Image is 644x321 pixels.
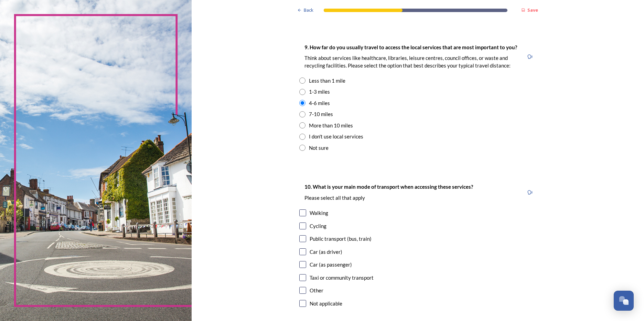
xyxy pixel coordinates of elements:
button: Open Chat [614,291,634,311]
div: Walking [310,209,328,217]
div: Less than 1 mile [309,77,345,85]
div: 1-3 miles [309,88,330,96]
p: Please select all that apply [304,194,473,201]
div: 7-10 miles [309,110,333,118]
div: Not applicable [310,300,342,308]
div: Car (as driver) [310,248,342,256]
strong: 9. How far do you usually travel to access the local services that are most important to you? [304,44,517,50]
div: 4-6 miles [309,99,330,107]
div: Taxi or community transport [310,274,374,282]
strong: 10. What is your main mode of transport when accessing these services? [304,184,473,190]
p: Think about services like healthcare, libraries, leisure centres, council offices, or waste and r... [304,54,518,69]
strong: Save [527,7,538,13]
div: Public transport (bus, train) [310,235,372,243]
div: Cycling [310,222,326,230]
span: Back [304,7,313,13]
div: Not sure [309,144,329,152]
div: Other [310,287,323,294]
div: I don't use local services [309,133,363,141]
div: More than 10 miles [309,122,353,130]
div: Car (as passenger) [310,261,352,269]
